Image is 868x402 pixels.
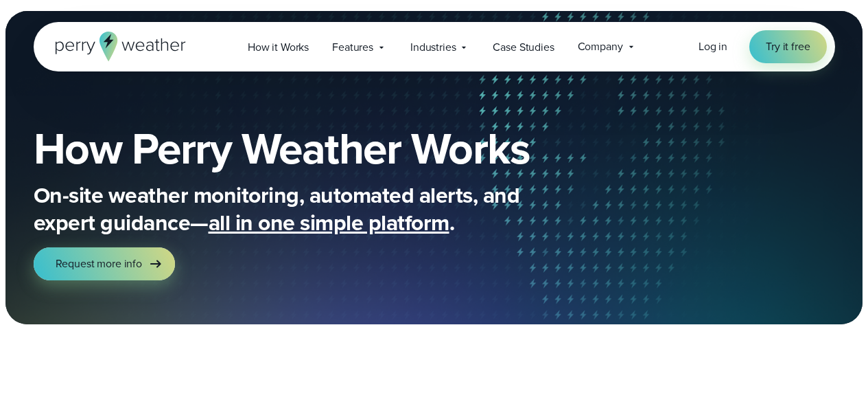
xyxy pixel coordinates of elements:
[766,38,810,55] span: Try it free
[34,247,175,280] a: Request more info
[332,39,373,56] span: Features
[699,38,727,54] span: Log in
[493,39,554,56] span: Case Studies
[248,39,309,56] span: How it Works
[56,256,142,272] span: Request more info
[578,38,623,55] span: Company
[749,30,826,63] a: Try it free
[34,181,583,236] p: On-site weather monitoring, automated alerts, and expert guidance— .
[481,33,565,61] a: Case Studies
[209,206,449,239] span: all in one simple platform
[699,38,727,55] a: Log in
[410,39,456,56] span: Industries
[34,126,629,170] h1: How Perry Weather Works
[236,33,320,61] a: How it Works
